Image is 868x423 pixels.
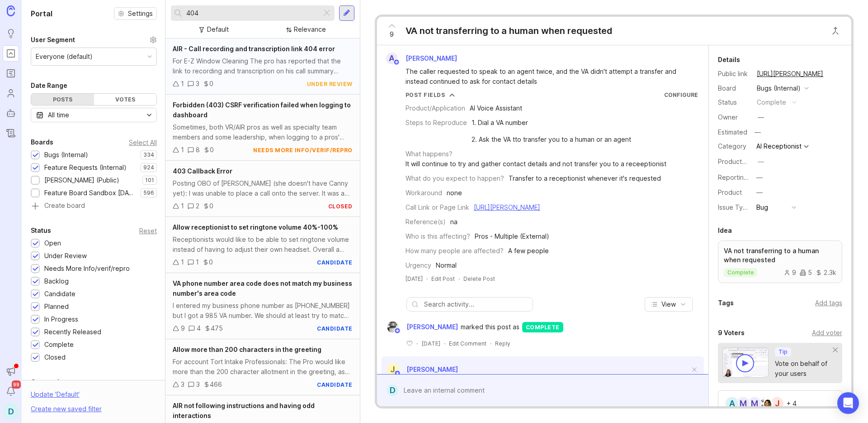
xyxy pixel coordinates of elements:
div: Who is this affecting? [406,231,470,241]
div: · [426,275,428,283]
div: It will continue to try and gather contact details and not transfer you to a receeptionist [406,159,666,169]
div: I entered my business phone number as [PHONE_NUMBER] but I got a 985 VA number. We should at leas... [173,301,353,321]
img: video-thumbnail-vote-d41b83416815613422e2ca741bf692cc.jpg [722,347,769,378]
p: 334 [143,151,154,159]
button: Notifications [3,383,19,399]
div: Bugs (Internal) [757,83,801,93]
a: Configure [664,91,698,98]
div: Pros - Multiple (External) [475,231,549,241]
div: 0 [210,145,214,155]
div: — [756,187,763,197]
p: 924 [143,164,154,171]
div: Bug [756,202,768,212]
span: Settings [128,9,153,18]
div: Feature Requests (Internal) [44,163,127,173]
div: 0 [209,79,213,89]
a: Create board [31,202,157,211]
div: User Segment [31,34,75,45]
div: 1 [181,201,184,211]
img: Justin Maxwell [387,321,399,333]
span: View [661,300,676,309]
p: Tip [778,348,788,356]
div: candidate [317,325,353,332]
div: Bugs (Internal) [44,150,88,160]
div: For account Tort Intake Professionals: The Pro would like more than the 200 character allotment i... [173,357,353,377]
div: Everyone (default) [36,52,93,62]
div: Votes [94,94,157,105]
div: Posting OBO of [PERSON_NAME] (she doesn't have Canny yet): I was unable to place a call onto the ... [173,178,353,198]
div: Details [718,54,740,65]
div: Add voter [812,328,842,338]
div: Date Range [31,80,67,91]
div: Default [207,24,229,34]
div: Category [718,141,750,151]
div: Transfer to a receptionist whenever it's requested [509,173,661,183]
span: [PERSON_NAME] [406,54,457,62]
button: View [645,297,693,312]
button: Post Fields [406,91,455,99]
div: 9 Voters [718,327,745,338]
a: Settings [114,7,157,20]
div: Board [718,83,750,93]
div: 9 [784,269,796,276]
div: — [756,173,763,183]
div: Idea [718,225,732,236]
p: complete [727,269,754,276]
div: A [725,396,739,411]
span: Forbidden (403) CSRF verification failed when logging to dashboard [173,101,351,119]
span: Allow more than 200 characters in the greeting [173,346,321,353]
a: [DATE] [406,275,423,283]
p: 101 [145,177,154,184]
a: [URL][PERSON_NAME] [474,203,540,211]
a: 403 Callback ErrorPosting OBO of [PERSON_NAME] (she doesn't have Canny yet): I was unable to plac... [165,161,360,217]
div: M [736,396,750,411]
div: Status [718,97,750,107]
img: Canny Home [7,5,15,16]
span: AIR - Call recording and transcription link 404 error [173,45,335,53]
img: Ilidys Cruz [759,397,772,410]
a: Justin Maxwell[PERSON_NAME] [382,321,461,333]
a: AIR - Call recording and transcription link 404 errorFor E-Z Window Cleaning The pro has reported... [165,38,360,95]
span: [PERSON_NAME] [406,322,458,332]
div: — [752,126,764,138]
label: Issue Type [718,203,751,211]
svg: toggle icon [142,111,156,119]
div: Workaround [406,188,442,198]
div: A few people [508,246,549,256]
div: na [450,217,458,227]
div: Relevance [294,24,326,34]
a: A[PERSON_NAME] [381,53,464,64]
div: needs more info/verif/repro [253,146,353,154]
input: Search activity... [424,299,528,309]
img: member badge [394,327,401,334]
div: Create new saved filter [31,404,102,414]
button: Announcements [3,363,19,380]
p: VA not transferring to a human when requested [724,246,836,264]
div: Feature Board Sandbox [DATE] [44,188,136,198]
div: The caller requested to speak to an agent twice, and the VA didn't attempt a transfer and instead... [406,67,690,87]
div: · [490,340,491,347]
div: D [3,403,19,419]
div: 1. Dial a VA number [472,118,631,128]
div: Reference(s) [406,217,446,227]
a: Changelog [3,125,19,141]
span: marked this post as [461,322,519,332]
h1: Portal [31,8,52,19]
div: Select All [129,140,157,145]
div: 2. Ask the VA tto transfer you to a human or an agent [472,135,631,144]
div: In Progress [44,314,78,324]
div: Under Review [44,251,87,261]
div: candidate [317,381,353,389]
div: J [770,396,784,411]
div: Vote on behalf of your users [775,359,833,379]
div: — [758,112,764,122]
span: 403 Callback Error [173,167,232,175]
button: Close button [826,22,844,40]
div: For E-Z Window Cleaning The pro has reported that the link to recording and transcription on his ... [173,56,353,76]
span: VA phone number area code does not match my business number's area code [173,279,352,297]
div: Receptionists would like to be able to set ringtone volume instead of having to adjust their own ... [173,235,353,255]
div: Recently Released [44,327,101,337]
div: Needs More Info/verif/repro [44,264,130,274]
div: M [747,396,762,411]
div: Open [44,238,61,248]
